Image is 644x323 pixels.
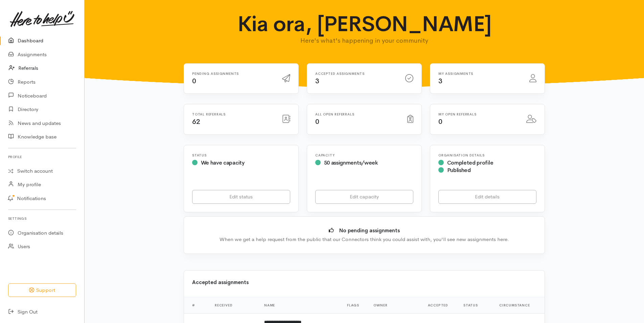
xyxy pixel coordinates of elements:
[8,283,76,297] button: Support
[259,297,342,314] th: Name
[315,72,397,76] h6: Accepted assignments
[438,153,536,157] h6: Organisation Details
[192,112,274,116] h6: Total referrals
[315,190,413,204] a: Edit capacity
[315,153,413,157] h6: Capacity
[438,77,442,85] span: 3
[315,77,319,85] span: 3
[192,190,290,204] a: Edit status
[192,117,200,126] span: 62
[339,227,400,234] b: No pending assignments
[458,297,494,314] th: Status
[201,159,245,166] span: We have capacity
[233,36,496,45] p: Here's what's happening in your community
[8,152,76,161] h6: Profile
[192,153,290,157] h6: Status
[192,77,196,85] span: 0
[494,297,545,314] th: Circumstance
[447,159,493,166] span: Completed profile
[438,190,536,204] a: Edit details
[8,214,76,223] h6: Settings
[422,297,458,314] th: Accepted
[192,72,274,76] h6: Pending assignments
[324,159,378,166] span: 50 assignments/week
[315,117,319,126] span: 0
[233,12,496,36] h1: Kia ora, [PERSON_NAME]
[209,297,259,314] th: Received
[438,112,518,116] h6: My open referrals
[184,297,209,314] th: #
[194,236,534,243] div: When we get a help request from the public that our Connectors think you could assist with, you'l...
[368,297,422,314] th: Owner
[342,297,368,314] th: Flags
[192,279,249,285] b: Accepted assignments
[447,167,471,174] span: Published
[438,72,521,76] h6: My assignments
[438,117,442,126] span: 0
[315,112,399,116] h6: All open referrals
